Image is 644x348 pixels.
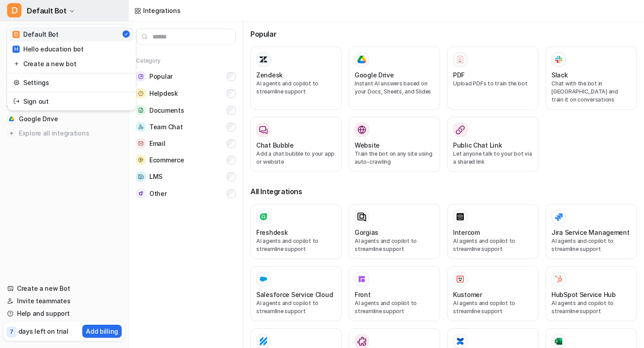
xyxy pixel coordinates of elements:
[13,97,20,106] img: reset
[27,4,67,17] span: Default Bot
[13,78,20,87] img: reset
[13,44,84,54] div: Hello education bot
[10,94,133,109] a: Sign out
[7,25,136,110] div: DDefault Bot
[7,3,21,17] span: D
[10,75,133,90] a: Settings
[13,30,59,39] div: Default Bot
[13,31,20,38] span: D
[13,46,20,53] span: H
[10,56,133,71] a: Create a new bot
[13,59,20,68] img: reset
